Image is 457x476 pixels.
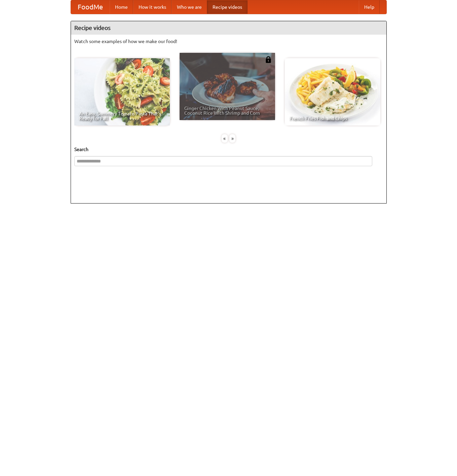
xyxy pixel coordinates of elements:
a: An Easy, Summery Tomato Pasta That's Ready for Fall [74,58,170,125]
img: 483408.png [265,56,272,63]
span: French Fries Fish and Chips [290,116,376,121]
a: Help [359,0,380,14]
a: French Fries Fish and Chips [285,58,380,125]
span: An Easy, Summery Tomato Pasta That's Ready for Fall [79,111,165,121]
h5: Search [74,146,383,153]
a: FoodMe [71,0,110,14]
a: Recipe videos [207,0,247,14]
h4: Recipe videos [71,21,386,35]
a: How it works [133,0,172,14]
div: « [222,134,228,143]
p: Watch some examples of how we make our food! [74,38,383,45]
div: » [229,134,235,143]
a: Who we are [172,0,207,14]
a: Home [110,0,133,14]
